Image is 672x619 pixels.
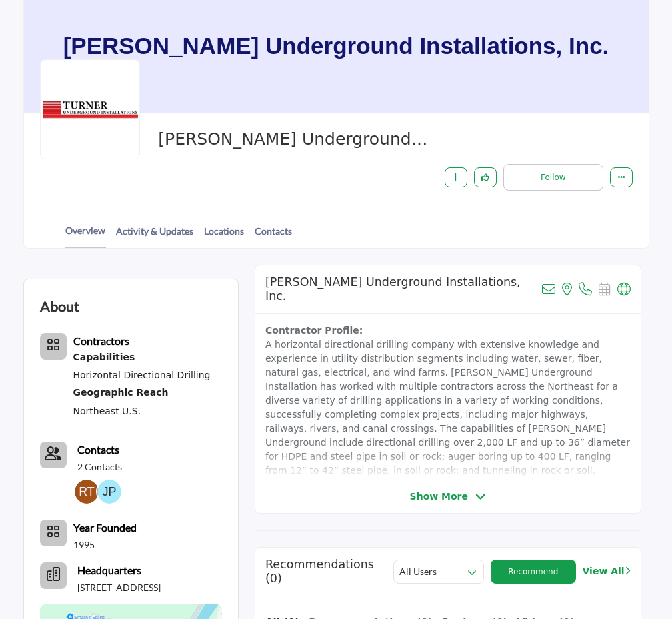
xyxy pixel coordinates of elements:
a: View All [583,564,631,578]
a: Geographic Reach [73,384,211,402]
button: Category Icon [40,333,67,360]
a: Locations [203,224,245,247]
p: A horizontal directional drilling company with extensive knowledge and experience in utility dist... [265,324,631,492]
b: Headquarters [77,562,141,578]
button: More details [610,167,633,187]
div: Extensive coverage across various regions, states, and territories to meet clients' needs. [73,384,211,402]
p: [STREET_ADDRESS] [77,581,161,594]
button: No of member icon [40,520,67,546]
img: Rhett T. [75,480,99,504]
h2: Turner Underground Installations, Inc. [265,275,542,303]
b: Contacts [77,443,119,456]
a: Activity & Updates [115,224,194,247]
h2: About [40,295,79,317]
a: Northeast U.S. [73,406,141,416]
img: Jane P. [97,480,121,504]
strong: Contractor Profile: [265,325,363,336]
h2: Recommendations (0) [265,558,393,586]
b: Contractors [73,334,129,347]
a: 2 Contacts [77,460,122,474]
button: Like [474,167,497,187]
span: Show More [410,490,468,504]
div: Specialized skills and equipment for executing complex projects using advanced techniques and met... [73,349,211,366]
b: Year Founded [73,520,137,536]
a: Contractors [73,336,129,347]
a: Contacts [77,442,119,458]
button: Follow [503,164,603,191]
p: 1995 [73,538,95,552]
a: Overview [65,223,106,248]
button: Recommend [491,560,576,584]
h2: All Users [399,565,437,578]
a: Horizontal Directional Drilling [73,370,211,380]
button: Headquarter icon [40,562,67,589]
span: Recommend [508,567,558,576]
span: Turner Underground Installations, Inc. [158,129,521,151]
a: Capabilities [73,349,211,366]
button: All Users [393,560,483,584]
a: Contacts [254,224,293,247]
a: Link of redirect to contact page [40,442,67,468]
button: Contact-Employee Icon [40,442,67,468]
